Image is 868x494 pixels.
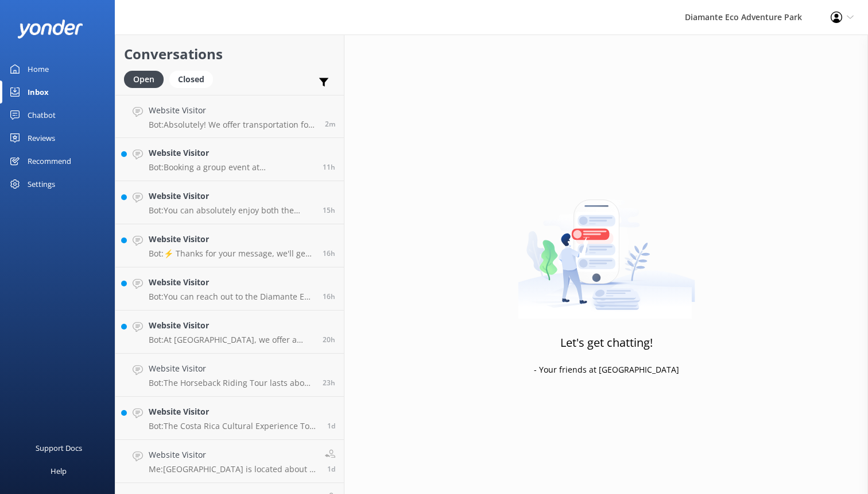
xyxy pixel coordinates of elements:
p: Bot: ⚡ Thanks for your message, we'll get back to you as soon as we can. You're also welcome to k... [149,248,314,259]
span: Oct 07 2025 04:45pm (UTC -06:00) America/Costa_Rica [323,292,335,301]
img: yonder-white-logo.png [17,20,83,39]
h3: Let's get chatting! [560,334,653,352]
div: Closed [169,71,213,88]
span: Oct 07 2025 10:07pm (UTC -06:00) America/Costa_Rica [323,162,335,172]
p: Bot: Absolutely! We offer transportation for a fee from [GEOGRAPHIC_DATA], where the Four Seasons... [149,120,316,130]
h4: Website Visitor [149,319,314,332]
span: Oct 07 2025 01:04pm (UTC -06:00) America/Costa_Rica [323,335,335,344]
div: Open [124,71,164,88]
div: Reviews [28,127,55,150]
img: artwork of a man stealing a conversation from at giant smartphone [518,175,695,319]
div: Support Docs [36,436,82,459]
h4: Website Visitor [149,276,314,289]
h4: Website Visitor [149,449,316,461]
span: Oct 07 2025 10:14am (UTC -06:00) America/Costa_Rica [323,378,335,388]
h4: Website Visitor [149,233,314,246]
h4: Website Visitor [149,147,314,159]
p: - Your friends at [GEOGRAPHIC_DATA] [534,363,679,376]
div: Chatbot [28,104,56,127]
p: Bot: The Costa Rica Cultural Experience Tour itself includes access to the [GEOGRAPHIC_DATA] thro... [149,421,319,431]
span: Oct 07 2025 05:14pm (UTC -06:00) America/Costa_Rica [323,248,335,258]
p: Bot: At [GEOGRAPHIC_DATA], we offer a range of exhilarating adventure tours! Experience the thril... [149,335,314,345]
span: Oct 07 2025 06:07pm (UTC -06:00) America/Costa_Rica [323,205,335,215]
h2: Conversations [124,43,335,65]
a: Website VisitorBot:Booking a group event at [GEOGRAPHIC_DATA] is a breeze! Just fill out the inqu... [115,138,344,181]
div: Help [51,459,67,482]
p: Me: [GEOGRAPHIC_DATA] is located about 1 hour from [GEOGRAPHIC_DATA] (approximately 45 kilometers... [149,464,316,474]
h4: Website Visitor [149,362,314,375]
div: Settings [28,173,55,196]
span: Oct 08 2025 09:28am (UTC -06:00) America/Costa_Rica [325,119,335,129]
div: Home [28,58,49,81]
a: Website VisitorMe:[GEOGRAPHIC_DATA] is located about 1 hour from [GEOGRAPHIC_DATA] (approximately... [115,440,344,483]
a: Open [124,72,169,85]
a: Website VisitorBot:Absolutely! We offer transportation for a fee from [GEOGRAPHIC_DATA], where th... [115,95,344,138]
a: Website VisitorBot:The Horseback Riding Tour lasts about 1 hour, so you would need to start it ea... [115,354,344,397]
div: Recommend [28,150,71,173]
a: Website VisitorBot:At [GEOGRAPHIC_DATA], we offer a range of exhilarating adventure tours! Experi... [115,311,344,354]
div: Inbox [28,81,49,104]
a: Closed [169,72,219,85]
p: Bot: Booking a group event at [GEOGRAPHIC_DATA] is a breeze! Just fill out the inquiry form or em... [149,162,314,173]
span: Oct 06 2025 04:02pm (UTC -06:00) America/Costa_Rica [327,421,335,431]
p: Bot: You can reach out to the Diamante Eco Adventure Park team by calling [PHONE_NUMBER], sending... [149,292,314,302]
p: Bot: You can absolutely enjoy both the Adventure Pass and the ATV Adventure in the same day! The ... [149,205,314,216]
h4: Website Visitor [149,405,319,418]
a: Website VisitorBot:The Costa Rica Cultural Experience Tour itself includes access to the [GEOGRAP... [115,397,344,440]
span: Oct 06 2025 10:10am (UTC -06:00) America/Costa_Rica [327,464,335,474]
a: Website VisitorBot:You can absolutely enjoy both the Adventure Pass and the ATV Adventure in the ... [115,181,344,224]
h4: Website Visitor [149,190,314,202]
a: Website VisitorBot:You can reach out to the Diamante Eco Adventure Park team by calling [PHONE_NU... [115,267,344,311]
p: Bot: The Horseback Riding Tour lasts about 1 hour, so you would need to start it earlier in the d... [149,378,314,388]
h4: Website Visitor [149,104,316,117]
a: Website VisitorBot:⚡ Thanks for your message, we'll get back to you as soon as we can. You're als... [115,224,344,267]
